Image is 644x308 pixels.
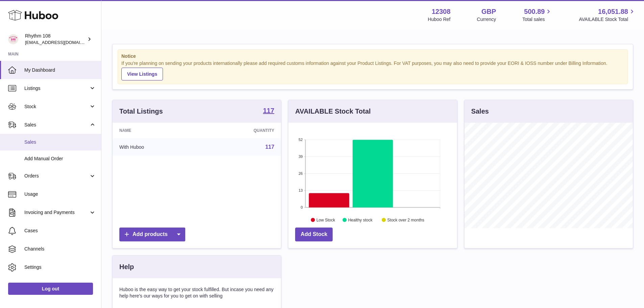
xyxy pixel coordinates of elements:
div: If you're planning on sending your products internationally please add required customs informati... [121,60,624,80]
span: My Dashboard [24,67,96,73]
h3: Help [119,262,134,271]
text: Healthy stock [348,217,373,222]
a: 117 [265,144,275,150]
strong: 117 [263,107,274,114]
span: Usage [24,191,96,197]
img: internalAdmin-12308@internal.huboo.com [8,34,18,44]
span: Sales [24,122,89,128]
span: Sales [24,139,96,145]
a: 500.89 Total sales [522,7,552,23]
th: Quantity [201,123,281,138]
strong: 12308 [432,7,451,16]
span: 16,051.88 [598,7,628,16]
span: Invoicing and Payments [24,209,89,216]
div: Huboo Ref [428,16,451,23]
strong: GBP [481,7,496,16]
a: 117 [263,107,274,115]
th: Name [113,123,201,138]
span: AVAILABLE Stock Total [579,16,636,23]
span: Cases [24,228,96,234]
text: 52 [299,138,303,142]
div: Rhythm 108 [25,33,86,46]
div: Currency [477,16,496,23]
a: View Listings [121,68,163,80]
a: Log out [8,283,93,295]
a: 16,051.88 AVAILABLE Stock Total [579,7,636,23]
a: Add Stock [295,228,333,241]
span: Orders [24,173,89,179]
span: Listings [24,85,89,92]
text: 0 [301,205,303,209]
td: With Huboo [113,138,201,156]
span: Add Manual Order [24,156,96,162]
h3: Total Listings [119,107,163,116]
strong: Notice [121,53,624,60]
span: Channels [24,246,96,252]
span: Stock [24,103,89,110]
span: 500.89 [524,7,545,16]
text: 13 [299,188,303,192]
h3: AVAILABLE Stock Total [295,107,371,116]
text: Stock over 2 months [387,217,424,222]
span: Settings [24,264,96,270]
text: 39 [299,155,303,159]
p: Huboo is the easy way to get your stock fulfilled. But incase you need any help here's our ways f... [119,286,274,299]
text: Low Stock [316,217,335,222]
h3: Sales [471,107,489,116]
span: Total sales [522,16,552,23]
text: 26 [299,171,303,175]
span: [EMAIL_ADDRESS][DOMAIN_NAME] [25,40,99,45]
a: Add products [119,228,185,241]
